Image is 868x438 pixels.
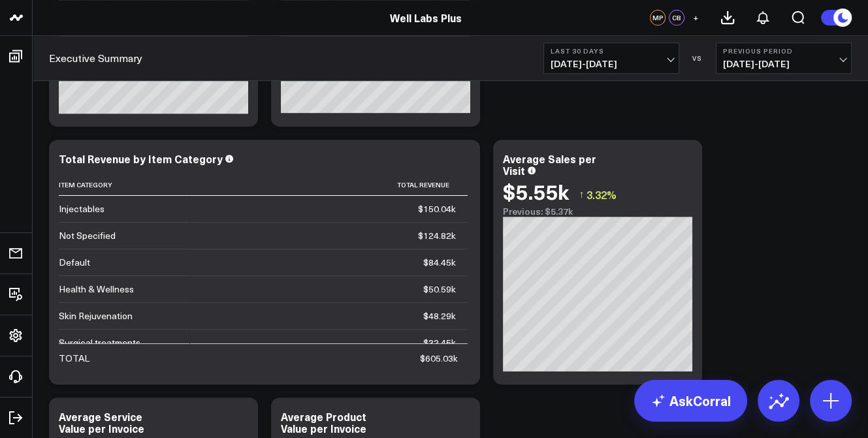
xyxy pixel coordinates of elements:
[59,309,133,322] div: Skin Rejuvenation
[693,13,699,22] span: +
[551,47,672,55] b: Last 30 Days
[189,174,468,196] th: Total Revenue
[420,352,458,365] div: $605.03k
[723,59,844,69] span: [DATE] - [DATE]
[543,42,679,74] button: Last 30 Days[DATE]-[DATE]
[503,180,569,203] div: $5.55k
[669,10,684,25] div: CB
[551,59,672,69] span: [DATE] - [DATE]
[423,336,456,349] div: $32.45k
[59,202,104,215] div: Injectables
[418,202,456,215] div: $150.04k
[634,380,747,422] a: AskCorral
[59,336,140,349] div: Surgical treatments
[59,174,189,196] th: Item Category
[59,151,223,166] div: Total Revenue by Item Category
[503,151,596,178] div: Average Sales per Visit
[503,206,692,217] div: Previous: $5.37k
[281,409,366,435] div: Average Product Value per Invoice
[650,10,666,25] div: MP
[716,42,852,74] button: Previous Period[DATE]-[DATE]
[686,54,709,62] div: VS
[59,229,116,242] div: Not Specified
[587,187,617,202] span: 3.32%
[423,283,456,296] div: $50.59k
[59,283,134,296] div: Health & Wellness
[390,10,462,25] a: Well Labs Plus
[59,256,90,269] div: Default
[688,10,703,25] button: +
[59,352,89,365] div: TOTAL
[723,47,844,55] b: Previous Period
[423,309,456,322] div: $48.29k
[59,409,144,435] div: Average Service Value per Invoice
[423,256,456,269] div: $84.45k
[418,229,456,242] div: $124.82k
[49,51,142,65] a: Executive Summary
[579,186,584,203] span: ↑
